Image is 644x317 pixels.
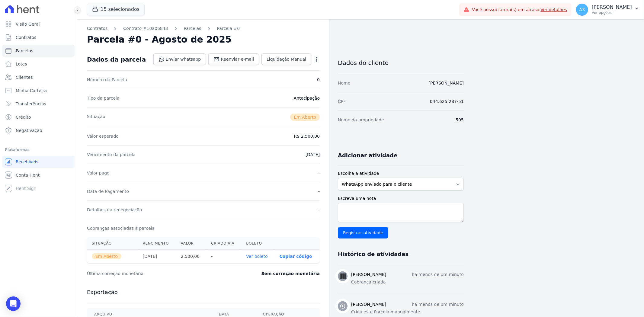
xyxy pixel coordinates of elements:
[206,237,241,250] th: Criado via
[267,56,306,62] span: Liquidação Manual
[318,188,320,194] dd: -
[16,127,42,133] span: Negativação
[338,80,350,86] dt: Nome
[294,133,320,139] dd: R$ 2.500,00
[351,309,464,315] p: Criou este Parcela manualmente.
[338,251,409,258] h3: Histórico de atividades
[16,172,40,178] span: Conta Hent
[430,98,464,104] dd: 044.625.287-51
[306,152,320,158] dd: [DATE]
[208,53,259,65] a: Reenviar e-mail
[290,114,320,121] span: Em Aberto
[87,188,129,194] dt: Data de Pagamento
[87,271,225,277] dt: Última correção monetária
[2,58,75,70] a: Lotes
[412,271,464,278] p: há menos de um minuto
[541,7,567,12] a: Ver detalhes
[280,254,312,259] button: Copiar código
[16,48,33,54] span: Parcelas
[472,7,567,13] span: Você possui fatura(s) em atraso.
[87,114,105,121] dt: Situação
[2,98,75,110] a: Transferências
[2,124,75,136] a: Negativação
[261,271,320,277] dd: Sem correção monetária
[87,4,145,15] button: 15 selecionados
[2,45,75,57] a: Parcelas
[318,170,320,176] dd: -
[87,56,146,63] div: Dados da parcela
[138,250,176,263] th: [DATE]
[456,117,464,123] dd: 505
[87,237,138,250] th: Situação
[16,114,31,120] span: Crédito
[176,250,207,263] th: 2.500,00
[412,301,464,308] p: há menos de um minuto
[87,152,136,158] dt: Vencimento da parcela
[294,95,320,101] dd: Antecipação
[16,61,27,67] span: Lotes
[2,85,75,97] a: Minha Carteira
[592,4,632,10] p: [PERSON_NAME]
[2,169,75,181] a: Conta Hent
[338,170,464,177] label: Escolha a atividade
[429,81,464,85] a: [PERSON_NAME]
[2,31,75,43] a: Contratos
[217,25,240,32] a: Parcela #0
[87,225,155,231] dt: Cobranças associadas à parcela
[246,254,268,259] a: Ver boleto
[338,195,464,202] label: Escreva uma nota
[16,159,38,165] span: Recebíveis
[87,170,110,176] dt: Valor pago
[87,25,107,32] a: Contratos
[123,25,168,32] a: Contrato #10a06843
[6,296,21,311] div: Open Intercom Messenger
[2,71,75,83] a: Clientes
[338,227,388,239] input: Registrar atividade
[338,59,464,66] h3: Dados do cliente
[2,111,75,123] a: Crédito
[351,279,464,285] p: Cobrança criada
[2,156,75,168] a: Recebíveis
[338,117,384,123] dt: Nome da propriedade
[87,77,127,83] dt: Número da Parcela
[261,53,311,65] a: Liquidação Manual
[338,152,397,159] h3: Adicionar atividade
[2,18,75,30] a: Visão Geral
[87,289,320,296] h3: Exportação
[318,207,320,213] dd: -
[153,53,206,65] a: Enviar whatsapp
[579,8,585,12] span: AS
[571,1,644,18] button: AS [PERSON_NAME] Ver opções
[16,21,40,27] span: Visão Geral
[138,237,176,250] th: Vencimento
[221,56,254,62] span: Reenviar e-mail
[317,77,320,83] dd: 0
[5,146,72,153] div: Plataformas
[241,237,274,250] th: Boleto
[16,74,33,80] span: Clientes
[16,88,47,94] span: Minha Carteira
[351,301,386,308] h3: [PERSON_NAME]
[16,34,36,40] span: Contratos
[92,253,121,259] span: Em Aberto
[87,25,320,32] nav: Breadcrumb
[351,271,386,278] h3: [PERSON_NAME]
[87,95,120,101] dt: Tipo da parcela
[176,237,207,250] th: Valor
[592,10,632,15] p: Ver opções
[87,207,142,213] dt: Detalhes da renegociação
[87,34,232,45] h2: Parcela #0 - Agosto de 2025
[206,250,241,263] th: -
[338,98,346,104] dt: CPF
[87,133,119,139] dt: Valor esperado
[184,25,201,32] a: Parcelas
[16,101,46,107] span: Transferências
